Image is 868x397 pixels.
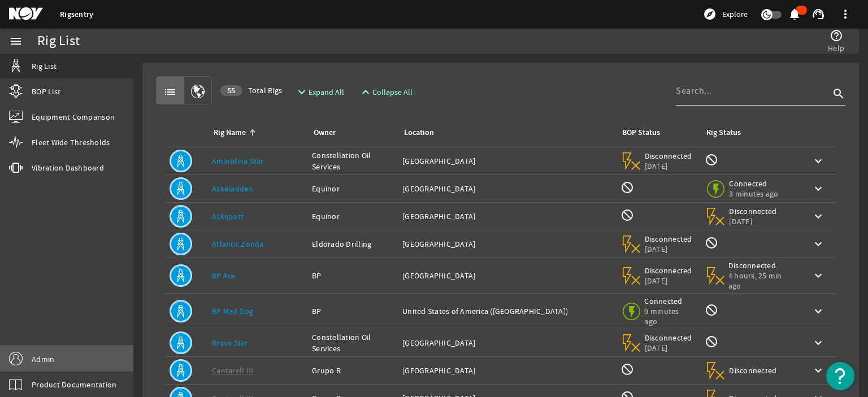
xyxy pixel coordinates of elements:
div: [GEOGRAPHIC_DATA] [402,365,611,376]
mat-icon: expand_less [359,85,368,99]
span: 4 hours, 25 min ago [728,271,793,291]
div: Eldorado Drilling [312,238,393,250]
span: Disconnected [645,265,693,276]
span: Product Documentation [32,379,116,390]
div: Rig Status [706,126,741,139]
span: Disconnected [728,260,793,271]
span: [DATE] [645,343,693,353]
a: Cantarell III [212,365,253,376]
mat-icon: keyboard_arrow_down [811,364,825,377]
span: [DATE] [645,244,693,254]
mat-icon: keyboard_arrow_down [811,336,825,350]
div: Location [404,126,434,139]
span: Connected [644,296,693,306]
mat-icon: Rig Monitoring not available for this rig [705,236,718,250]
span: Explore [722,8,748,20]
div: BP [312,270,393,281]
a: BP Mad Dog [212,306,254,316]
div: [GEOGRAPHIC_DATA] [402,183,611,194]
a: BP Ace [212,271,236,281]
div: BOP Status [622,126,660,139]
mat-icon: BOP Monitoring not available for this rig [620,181,634,194]
mat-icon: BOP Monitoring not available for this rig [620,208,634,222]
mat-icon: Rig Monitoring not available for this rig [705,335,718,348]
button: Collapse All [354,82,417,102]
span: Total Rigs [220,85,282,96]
span: Disconnected [729,206,777,216]
mat-icon: keyboard_arrow_down [811,182,825,195]
mat-icon: list [163,85,177,99]
span: Admin [32,354,54,365]
span: Vibration Dashboard [32,162,104,173]
span: Disconnected [645,333,693,343]
div: Rig List [37,36,80,47]
mat-icon: keyboard_arrow_down [811,154,825,168]
div: Rig Name [212,126,298,139]
mat-icon: keyboard_arrow_down [811,304,825,318]
span: [DATE] [645,276,693,286]
span: Disconnected [645,151,693,161]
button: Expand All [290,82,349,102]
mat-icon: keyboard_arrow_down [811,269,825,282]
div: Constellation Oil Services [312,331,393,354]
span: 3 minutes ago [729,189,778,199]
div: [GEOGRAPHIC_DATA] [402,270,611,281]
div: Owner [312,126,389,139]
a: Brava Star [212,338,248,348]
mat-icon: expand_more [295,85,304,99]
span: Connected [729,178,778,189]
mat-icon: support_agent [811,7,825,21]
div: [GEOGRAPHIC_DATA] [402,211,611,222]
div: Constellation Oil Services [312,150,393,172]
mat-icon: keyboard_arrow_down [811,237,825,251]
mat-icon: help_outline [830,29,843,42]
a: Atlantic Zonda [212,239,264,249]
mat-icon: Rig Monitoring not available for this rig [705,303,718,317]
mat-icon: menu [9,34,23,48]
a: Rigsentry [60,9,93,20]
span: Equipment Comparison [32,111,115,123]
span: Expand All [309,86,344,98]
input: Search... [676,84,830,98]
span: [DATE] [729,216,777,226]
div: BP [312,306,393,317]
a: Askeladden [212,184,253,194]
button: Explore [698,5,752,23]
button: more_vert [832,1,859,28]
mat-icon: vibration [9,161,23,174]
i: search [832,87,845,101]
span: Disconnected [729,365,777,376]
span: Collapse All [372,86,413,98]
span: [DATE] [645,161,693,171]
mat-icon: notifications [788,7,801,21]
div: Grupo R [312,365,393,376]
mat-icon: Rig Monitoring not available for this rig [705,153,718,167]
mat-icon: keyboard_arrow_down [811,210,825,223]
button: Open Resource Center [826,362,854,390]
div: Equinor [312,183,393,194]
div: Owner [314,126,336,139]
div: [GEOGRAPHIC_DATA] [402,238,611,250]
a: Amaralina Star [212,156,264,166]
div: Equinor [312,211,393,222]
div: Rig Name [214,126,246,139]
mat-icon: BOP Monitoring not available for this rig [620,363,634,376]
div: 55 [220,85,242,96]
span: 9 minutes ago [644,306,693,326]
div: Location [402,126,606,139]
span: Fleet Wide Thresholds [32,137,110,148]
mat-icon: explore [703,7,717,21]
span: Rig List [32,60,57,72]
div: [GEOGRAPHIC_DATA] [402,155,611,167]
span: BOP List [32,86,60,97]
span: Disconnected [645,234,693,244]
div: [GEOGRAPHIC_DATA] [402,337,611,348]
span: Help [828,42,844,54]
div: United States of America ([GEOGRAPHIC_DATA]) [402,306,611,317]
a: Askepott [212,211,244,221]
